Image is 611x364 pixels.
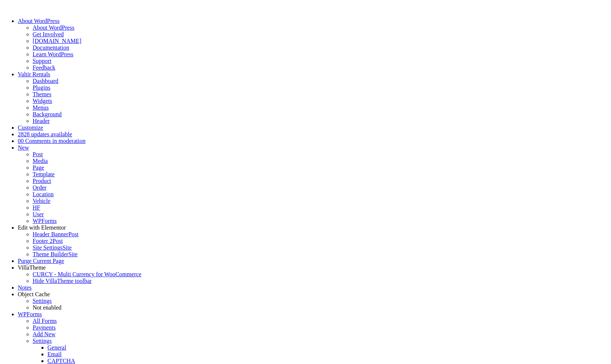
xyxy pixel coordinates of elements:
a: Add New [33,331,56,337]
a: WPForms [33,218,57,224]
a: Menus [33,104,49,111]
a: About WordPress [33,24,74,31]
a: Settings [33,298,52,304]
a: Settings [33,338,52,344]
a: All Forms [33,318,57,324]
a: Documentation [33,44,69,51]
a: WPForms [18,311,42,317]
a: Email [47,351,62,357]
ul: New [18,151,608,224]
a: Header BannerPost [33,231,79,237]
div: VillaTheme [18,264,608,271]
span: New [18,144,29,151]
a: Valtir Rentals [18,71,50,77]
a: Purge Current Page [18,258,64,264]
ul: Valtir Rentals [18,78,608,91]
span: Edit with Elementor [18,224,66,231]
a: Location [33,191,54,197]
span: Header Banner [33,231,68,237]
span: 0 [18,138,21,144]
a: Dashboard [33,78,58,84]
a: CAPTCHA [47,358,75,364]
ul: Valtir Rentals [18,91,608,124]
a: Notes [18,284,31,291]
span: Post [68,231,79,237]
a: Support [33,58,52,64]
ul: About WordPress [18,24,608,38]
a: Vehicle [33,198,50,204]
span: About WordPress [18,18,60,24]
a: Header [33,118,50,124]
a: User [33,211,44,217]
a: Footer 2Post [33,238,63,244]
a: Site SettingsSite [33,244,72,251]
a: Widgets [33,98,52,104]
a: Feedback [33,64,55,71]
span: 0 Comments in moderation [21,138,86,144]
a: Get Involved [33,31,64,37]
a: General [47,344,66,351]
a: CURCY - Multi Currency for WooCommerce [33,271,141,277]
a: Media [33,158,48,164]
span: Site [68,251,77,257]
a: Template [33,171,54,177]
a: Customize [18,124,43,131]
a: [DOMAIN_NAME] [33,38,82,44]
span: 28 updates available [24,131,72,137]
span: Theme Builder [33,251,68,257]
ul: About WordPress [18,38,608,71]
a: Post [33,151,43,157]
div: Status: Not enabled [33,304,608,311]
a: HF [33,204,40,211]
a: Theme BuilderSite [33,251,77,257]
a: Background [33,111,62,117]
span: 28 [18,131,24,137]
div: Object Cache [18,291,608,298]
a: Themes [33,91,52,97]
a: Plugins [33,84,50,91]
a: Payments [33,324,56,331]
span: Post [53,238,63,244]
a: Page [33,164,44,171]
span: Footer 2 [33,238,53,244]
a: Learn WordPress [33,51,73,57]
span: Site [62,244,72,251]
span: Site Settings [33,244,62,251]
a: Order [33,184,46,191]
span: Hide VillaTheme toolbar [33,278,92,284]
a: Product [33,178,51,184]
